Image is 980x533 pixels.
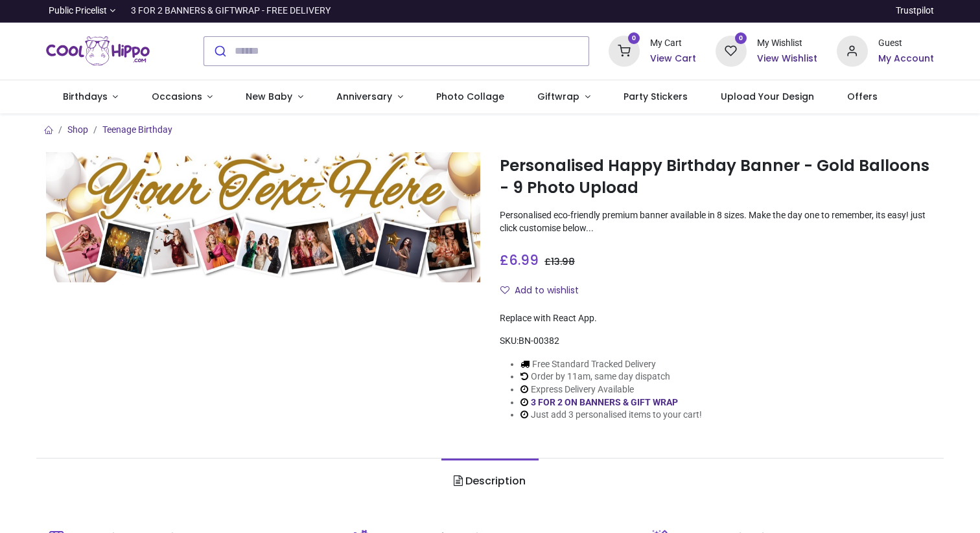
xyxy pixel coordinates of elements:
a: Occasions [135,80,229,114]
span: Photo Collage [436,90,504,103]
span: Upload Your Design [721,90,814,103]
h1: Personalised Happy Birthday Banner - Gold Balloons - 9 Photo Upload [500,155,934,199]
sup: 0 [628,32,640,45]
li: Express Delivery Available [520,383,702,396]
a: Teenage Birthday [102,124,172,135]
div: My Wishlist [757,37,817,50]
a: Description [441,459,538,504]
div: Replace with React App. [500,312,934,325]
a: View Cart [650,52,696,65]
span: Anniversary [336,90,392,103]
button: Add to wishlistAdd to wishlist [500,280,590,302]
p: Personalised eco-friendly premium banner available in 8 sizes. Make the day one to remember, its ... [500,209,934,234]
a: Public Pricelist [46,5,115,17]
sup: 0 [735,32,747,45]
i: Add to wishlist [500,286,509,295]
a: Giftwrap [520,80,607,114]
li: Just add 3 personalised items to your cart! [520,409,702,422]
span: Party Stickers [624,90,688,103]
li: Free Standard Tracked Delivery [520,358,702,371]
a: 0 [609,45,640,55]
span: Occasions [152,90,202,103]
div: My Cart [650,37,696,50]
span: Offers [847,90,878,103]
a: Logo of Cool Hippo [46,33,150,69]
span: 6.99 [509,251,539,269]
a: Anniversary [320,80,419,114]
span: BN-00382 [519,335,559,346]
span: Giftwrap [537,90,579,103]
img: Personalised Happy Birthday Banner - Gold Balloons - 9 Photo Upload [46,152,480,282]
span: New Baby [246,90,292,103]
a: Trustpilot [896,5,934,17]
button: Submit [204,37,235,65]
a: New Baby [229,80,320,114]
span: 13.98 [551,255,575,268]
li: Order by 11am, same day dispatch [520,370,702,383]
div: 3 FOR 2 BANNERS & GIFTWRAP - FREE DELIVERY [131,5,331,17]
a: 3 FOR 2 ON BANNERS & GIFT WRAP [531,397,678,407]
div: SKU: [500,335,934,348]
span: £ [500,251,539,269]
span: Public Pricelist [49,5,107,17]
a: 0 [716,45,747,55]
span: £ [544,255,575,268]
span: Birthdays [63,90,108,103]
a: View Wishlist [757,52,817,65]
a: Birthdays [46,80,135,114]
div: Guest [878,37,934,50]
a: Shop [67,124,88,135]
a: My Account [878,52,934,65]
img: Cool Hippo [46,33,150,69]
